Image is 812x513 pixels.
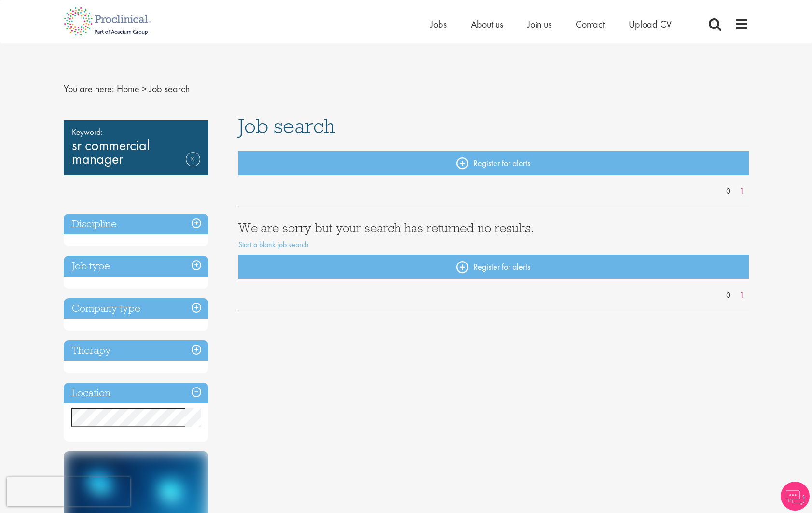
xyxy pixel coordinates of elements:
a: About us [471,18,503,30]
a: Jobs [430,18,447,30]
span: Job search [149,83,190,95]
span: You are here: [64,83,114,95]
h3: Company type [64,298,208,319]
a: Remove [186,152,200,180]
a: Start a blank job search [238,239,309,250]
span: Keyword: [72,125,200,139]
h3: We are sorry but your search has returned no results. [238,222,749,234]
h3: Location [64,383,208,403]
h3: Job type [64,256,208,277]
h3: Therapy [64,340,208,361]
h3: Discipline [64,214,208,235]
a: Contact [576,18,605,30]
a: 1 [735,290,749,301]
a: Register for alerts [238,255,749,279]
a: 0 [721,290,735,301]
span: > [142,83,147,95]
a: 1 [735,186,749,197]
a: breadcrumb link [117,83,139,95]
a: 0 [721,186,735,197]
a: Upload CV [629,18,672,30]
span: Job search [238,113,335,139]
iframe: reCAPTCHA [7,477,130,506]
a: Register for alerts [238,151,749,175]
a: Join us [527,18,551,30]
img: Chatbot [781,482,810,511]
div: sr commercial manager [64,120,208,175]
